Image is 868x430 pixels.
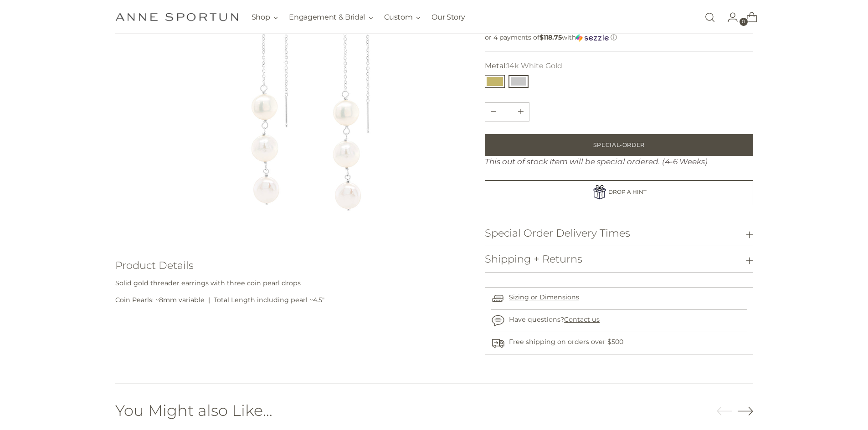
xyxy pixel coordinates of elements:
[115,402,272,419] h2: You Might also Like...
[738,403,753,419] button: Move to next carousel slide
[485,220,753,246] button: Special Order Delivery Times
[115,13,238,21] a: Anne Sportun Fine Jewellery
[496,103,518,121] input: Product quantity
[485,75,505,88] button: 18k Yellow Gold
[608,189,647,196] span: DROP A HINT
[509,337,623,347] p: Free shipping on orders over $500
[509,315,600,324] p: Have questions?
[701,8,719,26] a: Open search modal
[485,228,630,239] h3: Special Order Delivery Times
[485,33,753,42] div: or 4 payments of with
[717,404,732,419] button: Move to previous carousel slide
[513,103,529,121] button: Subtract product quantity
[739,8,757,26] a: Open cart modal
[485,33,753,42] div: or 4 payments of$118.75withSezzle Click to learn more about Sezzle
[485,156,753,168] div: This out of stock Item will be special ordered. (4-6 Weeks)
[485,134,753,156] button: Add to Bag
[431,7,465,27] a: Our Story
[485,61,562,71] label: Metal:
[115,278,457,288] p: Solid gold threader earrings with three coin pearl drops
[539,33,562,41] span: $118.75
[485,253,582,265] h3: Shipping + Returns
[485,180,753,205] a: DROP A HINT
[485,103,502,121] button: Add product quantity
[509,293,579,301] a: Sizing or Dimensions
[564,315,600,324] a: Contact us
[384,7,421,27] button: Custom
[507,61,562,70] span: 14k White Gold
[289,7,373,27] button: Engagement & Bridal
[720,8,738,26] a: Go to the account page
[252,7,278,27] button: Shop
[485,246,753,272] button: Shipping + Returns
[115,295,457,305] p: Coin Pearls: ~8mm variable | Total Length including pearl ~4.5"
[740,18,748,26] span: 0
[508,75,529,88] button: 14k White Gold
[576,34,609,42] img: Sezzle
[593,141,645,149] span: Special-Order
[115,260,457,271] h3: Product Details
